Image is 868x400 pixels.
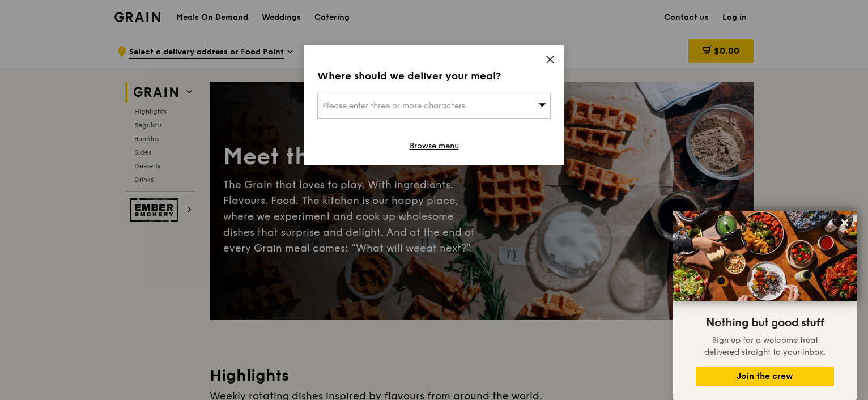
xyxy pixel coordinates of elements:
button: Close [836,214,854,232]
span: Sign up for a welcome treat delivered straight to your inbox. [704,335,826,357]
span: Please enter three or more characters [322,101,465,110]
img: DSC07876-Edit02-Large.jpeg [673,211,857,301]
span: Nothing but good stuff [706,316,824,330]
div: Where should we deliver your meal? [317,68,551,84]
a: Browse menu [410,141,459,152]
button: Join the crew [696,367,834,386]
